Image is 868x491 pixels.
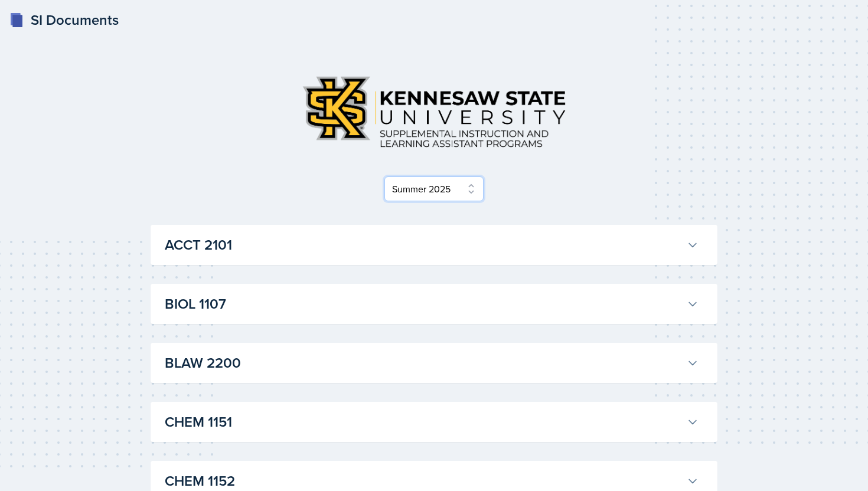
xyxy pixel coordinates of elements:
h3: ACCT 2101 [165,234,682,256]
h3: BIOL 1107 [165,293,682,315]
button: BIOL 1107 [162,291,701,317]
h3: BLAW 2200 [165,352,682,374]
img: Kennesaw State University [292,66,576,158]
button: ACCT 2101 [162,232,701,258]
button: CHEM 1151 [162,409,701,435]
a: SI Documents [9,9,119,31]
h3: CHEM 1151 [165,411,682,433]
button: BLAW 2200 [162,350,701,376]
